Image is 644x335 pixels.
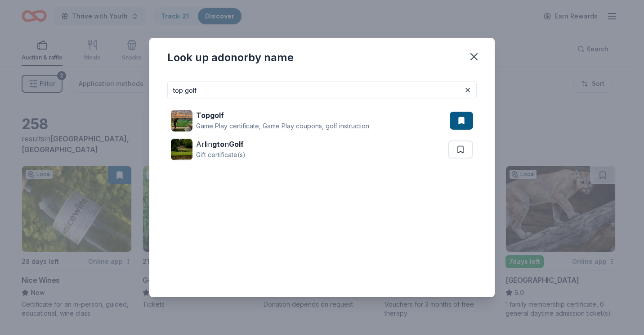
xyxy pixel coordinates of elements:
[196,139,246,149] div: Ar in n
[212,140,224,149] strong: gto
[196,121,369,131] div: Game Play certificate, Game Play coupons, golf instruction
[229,140,244,149] strong: Golf
[167,50,294,65] div: Look up a donor by name
[167,81,477,99] input: Search
[205,140,206,149] strong: l
[171,139,192,160] img: Image for Arlington Golf
[196,149,246,160] div: Gift certificate(s)
[196,111,224,120] strong: Topgolf
[171,110,192,131] img: Image for Topgolf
